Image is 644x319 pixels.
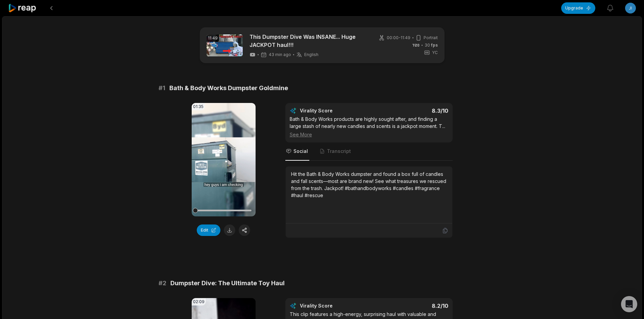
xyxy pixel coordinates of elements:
[300,107,373,114] div: Virality Score
[431,43,438,48] span: fps
[170,278,285,288] span: Dumpster Dive: The Ultimate Toy Haul
[387,35,410,41] span: 00:00 - 11:49
[293,148,308,155] span: Social
[159,83,165,93] span: # 1
[327,148,351,155] span: Transcript
[621,296,637,312] div: Open Intercom Messenger
[304,52,318,57] span: English
[249,33,366,49] a: This Dumpster Dive Was INSANE... Huge JACKPOT haul!!!
[290,115,448,138] div: Bath & Body Works products are highly sought after, and finding a large stash of nearly new candl...
[424,35,438,41] span: Portrait
[376,107,448,114] div: 8.3 /10
[192,103,256,216] video: Your browser does not support mp4 format.
[300,302,373,309] div: Virality Score
[197,224,220,236] button: Edit
[290,131,448,138] div: See More
[561,2,595,14] button: Upgrade
[291,170,447,199] div: Hit the Bath & Body Works dumpster and found a box full of candles and fall scents—most are brand...
[169,83,288,93] span: Bath & Body Works Dumpster Goldmine
[425,42,438,48] span: 30
[269,52,291,57] span: 43 min ago
[376,302,448,309] div: 8.2 /10
[159,278,166,288] span: # 2
[432,50,438,56] span: YC
[285,142,453,161] nav: Tabs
